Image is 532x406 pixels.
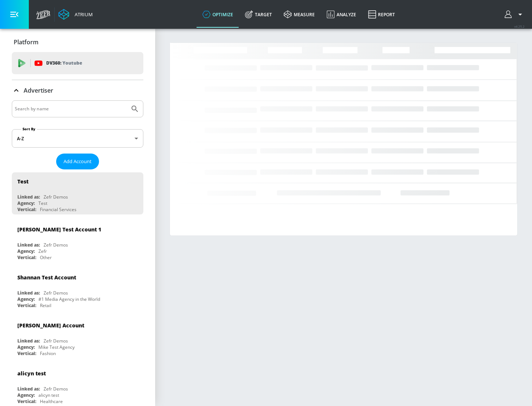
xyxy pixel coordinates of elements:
div: Agency: [17,248,35,254]
div: Other [40,254,52,261]
div: Shannan Test Account [17,274,76,281]
div: Healthcare [40,398,63,405]
p: Platform [14,38,38,46]
div: [PERSON_NAME] AccountLinked as:Zefr DemosAgency:Mike Test AgencyVertical:Fashion [12,316,143,358]
span: Add Account [64,157,92,166]
a: Target [239,1,278,28]
a: measure [278,1,321,28]
div: Financial Services [40,206,76,213]
div: TestLinked as:Zefr DemosAgency:TestVertical:Financial Services [12,172,143,214]
div: Shannan Test AccountLinked as:Zefr DemosAgency:#1 Media Agency in the WorldVertical:Retail [12,268,143,310]
div: Linked as: [17,194,40,200]
div: Zefr Demos [44,242,68,248]
div: Vertical: [17,350,36,357]
div: Vertical: [17,254,36,261]
div: Agency: [17,344,35,350]
label: Sort By [21,127,37,131]
p: Youtube [62,59,82,67]
div: Test [17,178,28,185]
div: Vertical: [17,302,36,309]
div: A-Z [12,129,143,148]
div: [PERSON_NAME] Test Account 1Linked as:Zefr DemosAgency:ZefrVertical:Other [12,220,143,262]
div: Linked as: [17,290,40,296]
div: Atrium [72,11,93,18]
div: Zefr Demos [44,194,68,200]
div: Agency: [17,392,35,398]
div: Test [38,200,47,206]
p: Advertiser [24,86,53,94]
div: [PERSON_NAME] Account [17,322,84,329]
div: [PERSON_NAME] Test Account 1 [17,226,101,233]
a: optimize [197,1,239,28]
div: Retail [40,302,51,309]
p: DV360: [46,59,82,67]
input: Search by name [15,104,127,114]
div: DV360: Youtube [12,52,143,74]
div: Zefr Demos [44,290,68,296]
div: Platform [12,32,143,52]
div: Fashion [40,350,56,357]
div: Zefr Demos [44,386,68,392]
a: Analyze [321,1,362,28]
div: Advertiser [12,80,143,101]
div: alicyn test [17,370,46,377]
div: Linked as: [17,242,40,248]
button: Add Account [56,154,99,169]
div: Agency: [17,296,35,302]
div: #1 Media Agency in the World [38,296,100,302]
div: alicyn test [38,392,59,398]
div: Linked as: [17,386,40,392]
div: Mike Test Agency [38,344,75,350]
a: Report [362,1,401,28]
a: Atrium [58,9,93,20]
div: Agency: [17,200,35,206]
div: Linked as: [17,338,40,344]
div: Vertical: [17,206,36,213]
span: v 4.25.2 [514,24,525,28]
div: Zefr [38,248,47,254]
div: Vertical: [17,398,36,405]
div: Zefr Demos [44,338,68,344]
